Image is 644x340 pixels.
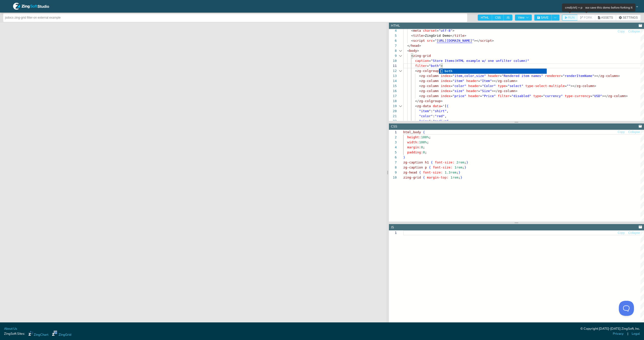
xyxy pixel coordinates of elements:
[488,74,500,78] span: header
[561,74,563,78] span: =
[389,175,397,180] div: 10
[451,94,453,98] span: =
[545,74,561,78] span: renderer
[441,64,443,68] span: >
[427,39,433,42] span: src
[518,16,529,19] span: View
[419,114,433,118] span: "color"
[419,119,431,123] span: "size"
[627,331,628,336] span: |
[389,170,397,175] div: 9
[389,155,397,160] div: 6
[439,69,547,74] div: Suggest
[594,74,600,78] span: ></
[433,104,440,108] span: data
[628,30,640,33] span: Collapse
[458,171,460,174] span: }
[602,94,608,98] span: ></
[478,15,492,21] span: HTML
[617,130,625,135] button: Copy
[407,150,423,154] span: padding:
[421,145,423,149] span: 0
[421,89,438,93] span: zg-column
[403,171,417,174] span: zg-head
[389,89,397,94] div: 16
[616,15,641,21] button: SETTINGS
[492,89,498,93] span: ></
[419,74,421,78] span: <
[437,39,472,42] span: [URL][DOMAIN_NAME]
[389,38,397,43] div: 6
[468,84,480,88] span: header
[565,84,567,88] span: =
[464,34,466,37] span: >
[441,99,443,103] span: >
[441,79,451,83] span: index
[466,89,478,93] span: header
[427,140,429,144] span: ;
[462,165,464,169] span: ;
[407,44,411,48] span: </
[447,104,449,108] span: {
[429,59,431,63] span: =
[617,29,625,34] button: Copy
[498,79,515,83] span: zg-column
[407,145,421,149] span: margin:
[429,165,431,169] span: {
[619,301,634,316] iframe: Help Scout Beacon - Open
[433,165,452,169] span: font-size:
[397,104,404,109] div: Click to collapse the range.
[421,79,438,83] span: zg-column
[468,94,480,98] span: header
[456,171,458,174] span: ;
[584,16,592,19] span: FORK
[417,69,439,73] span: zg-colgroup
[415,64,427,68] span: filter
[419,94,421,98] span: <
[451,34,455,37] span: </
[472,39,474,42] span: "
[480,39,492,42] span: script
[565,94,590,98] span: type-currency
[439,29,453,32] span: "utf-8"
[389,135,397,140] div: 2
[423,34,425,37] span: >
[534,15,552,21] button: SAVE
[431,109,433,113] span: :
[389,73,397,78] div: 13
[417,104,431,108] span: zg-data
[52,331,71,337] a: ZingGrid
[389,140,397,145] div: 3
[613,331,624,336] a: Privacy
[403,176,421,179] span: zing-grid
[419,44,421,48] span: >
[478,79,480,83] span: =
[419,89,421,93] span: <
[445,114,447,118] span: ,
[423,171,442,174] span: font-size:
[458,176,460,179] span: ;
[498,94,510,98] span: filter
[389,53,397,58] div: 9
[492,79,498,83] span: ></
[391,124,397,129] div: CSS
[628,130,640,135] button: Collapse
[391,23,400,28] div: HTML
[456,160,464,164] span: 2rem
[389,68,397,73] div: 12
[492,39,494,42] span: >
[407,49,409,53] span: <
[423,176,425,179] span: {
[453,94,466,98] span: "price"
[389,28,397,33] div: 4
[453,29,455,32] span: >
[389,63,397,68] div: 11
[447,109,449,113] span: ,
[543,94,563,98] span: "currency"
[577,15,595,21] button: FORK
[389,43,397,48] div: 7
[464,160,466,164] span: ;
[464,165,466,169] span: }
[423,145,425,149] span: ;
[453,79,464,83] span: "item"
